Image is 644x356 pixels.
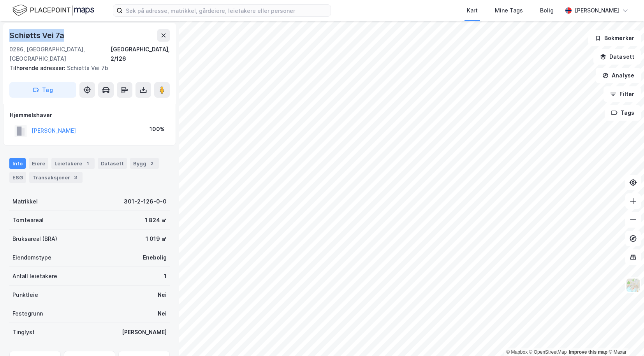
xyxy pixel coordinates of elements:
[12,4,94,17] img: logo.f888ab2527a4732fd821a326f86c7f29.svg
[9,29,66,42] div: Schiøtts Vei 7a
[593,49,641,65] button: Datasett
[9,45,111,63] div: 0286, [GEOGRAPHIC_DATA], [GEOGRAPHIC_DATA]
[158,290,167,300] div: Nei
[130,158,159,169] div: Bygg
[143,253,167,262] div: Enebolig
[12,253,51,262] div: Eiendomstype
[626,278,640,293] img: Z
[9,63,164,73] div: Schiøtts Vei 7b
[122,328,167,337] div: [PERSON_NAME]
[146,234,167,244] div: 1 019 ㎡
[12,309,43,318] div: Festegrunn
[10,110,169,120] div: Hjemmelshaver
[29,158,48,169] div: Eiere
[569,349,607,355] a: Improve this map
[605,319,644,356] iframe: Chat Widget
[111,45,170,63] div: [GEOGRAPHIC_DATA], 2/126
[51,158,95,169] div: Leietakere
[124,197,167,206] div: 301-2-126-0-0
[158,309,167,318] div: Nei
[529,349,567,355] a: OpenStreetMap
[12,328,35,337] div: Tinglyst
[123,5,331,16] input: Søk på adresse, matrikkel, gårdeiere, leietakere eller personer
[148,160,156,167] div: 2
[467,6,478,15] div: Kart
[98,158,127,169] div: Datasett
[145,216,167,225] div: 1 824 ㎡
[575,6,619,15] div: [PERSON_NAME]
[12,272,57,281] div: Antall leietakere
[588,30,641,46] button: Bokmerker
[12,216,44,225] div: Tomteareal
[495,6,523,15] div: Mine Tags
[12,234,57,244] div: Bruksareal (BRA)
[150,125,165,134] div: 100%
[540,6,554,15] div: Bolig
[29,172,83,183] div: Transaksjoner
[605,105,641,121] button: Tags
[164,272,167,281] div: 1
[72,174,79,181] div: 3
[604,86,641,102] button: Filter
[506,349,528,355] a: Mapbox
[9,82,76,98] button: Tag
[596,68,641,83] button: Analyse
[9,172,26,183] div: ESG
[9,65,67,71] span: Tilhørende adresser:
[12,290,38,300] div: Punktleie
[9,158,26,169] div: Info
[12,197,38,206] div: Matrikkel
[84,160,91,167] div: 1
